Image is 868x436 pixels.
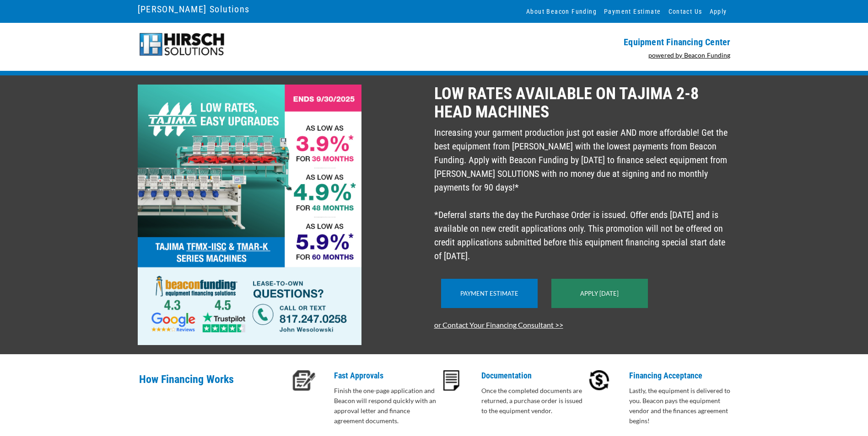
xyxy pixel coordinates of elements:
img: accept-icon.PNG [589,370,609,391]
p: Fast Approvals [334,370,440,381]
p: Equipment Financing Center [440,37,731,48]
img: Hirsch-logo-55px.png [138,32,226,57]
img: approval-icon.PNG [292,370,316,391]
p: Finish the one-page application and Beacon will respond quickly with an approval letter and finan... [334,386,440,426]
a: or Contact Your Financing Consultant >> [434,320,563,329]
p: How Financing Works [139,370,287,400]
a: powered by Beacon Funding [648,51,731,59]
p: Increasing your garment production just got easier AND more affordable! Get the best equipment fr... [434,126,731,263]
a: [PERSON_NAME] Solutions [138,1,250,17]
p: LOW RATES AVAILABLE ON TAJIMA 2-8 HEAD MACHINES [434,85,731,121]
img: docs-icon.PNG [443,370,459,391]
p: Documentation [481,370,587,381]
p: Financing Acceptance [629,370,735,381]
a: Payment Estimate [460,290,518,297]
p: Lastly, the equipment is delivered to you. Beacon pays the equipment vendor and the finances agre... [629,386,735,426]
a: Apply [DATE] [580,290,619,297]
p: Once the completed documents are returned, a purchase order is issued to the equipment vendor. [481,386,587,416]
img: 2508_tajima-low-rates-efc-image.jpg [138,85,361,345]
